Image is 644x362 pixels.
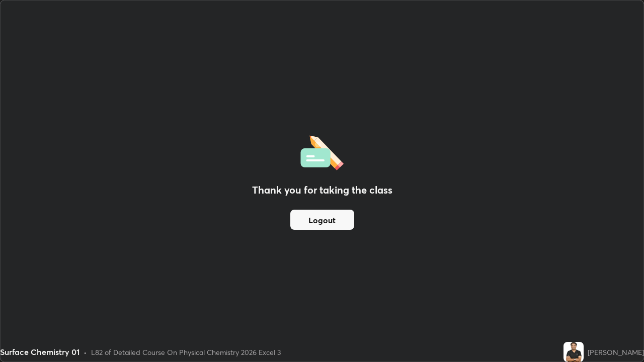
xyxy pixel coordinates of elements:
[84,347,87,357] div: •
[588,347,644,357] div: [PERSON_NAME]
[563,342,584,362] img: 61b8cc34d08742a995870d73e30419f3.jpg
[290,210,354,230] button: Logout
[91,347,281,357] div: L82 of Detailed Course On Physical Chemistry 2026 Excel 3
[300,132,344,170] img: offlineFeedback.1438e8b3.svg
[252,183,392,198] h2: Thank you for taking the class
